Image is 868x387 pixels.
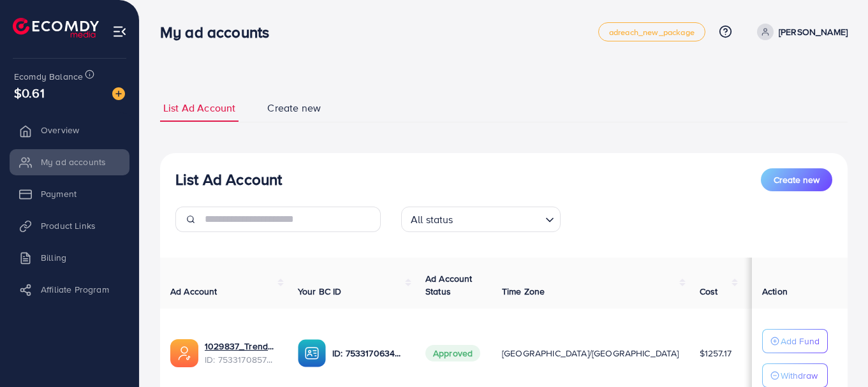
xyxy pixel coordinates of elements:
[170,339,198,367] img: ic-ads-acc.e4c84228.svg
[175,170,282,189] h3: List Ad Account
[781,368,818,383] p: Withdraw
[401,207,561,232] div: Search for option
[267,101,321,115] span: Create new
[502,347,679,360] span: [GEOGRAPHIC_DATA]/[GEOGRAPHIC_DATA]
[425,345,480,361] span: Approved
[13,18,99,38] img: logo
[298,339,326,367] img: ic-ba-acc.ded83a64.svg
[112,87,125,100] img: image
[205,340,277,353] a: 1029837_Trendy Case_1753953029870
[408,210,456,229] span: All status
[700,285,718,298] span: Cost
[598,22,705,41] a: adreach_new_package
[112,24,127,39] img: menu
[425,272,473,298] span: Ad Account Status
[160,23,279,41] h3: My ad accounts
[502,285,545,298] span: Time Zone
[170,285,217,298] span: Ad Account
[298,285,342,298] span: Your BC ID
[14,84,45,102] span: $0.61
[781,333,820,349] p: Add Fund
[762,285,788,298] span: Action
[14,70,83,83] span: Ecomdy Balance
[761,168,832,191] button: Create new
[752,24,848,40] a: [PERSON_NAME]
[700,347,732,360] span: $1257.17
[779,24,848,40] p: [PERSON_NAME]
[205,353,277,366] span: ID: 7533170857322184720
[205,340,277,366] div: <span class='underline'>1029837_Trendy Case_1753953029870</span></br>7533170857322184720
[457,208,540,229] input: Search for option
[609,28,695,36] span: adreach_new_package
[762,329,828,353] button: Add Fund
[774,173,820,186] span: Create new
[332,346,405,361] p: ID: 7533170634600448001
[163,101,235,115] span: List Ad Account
